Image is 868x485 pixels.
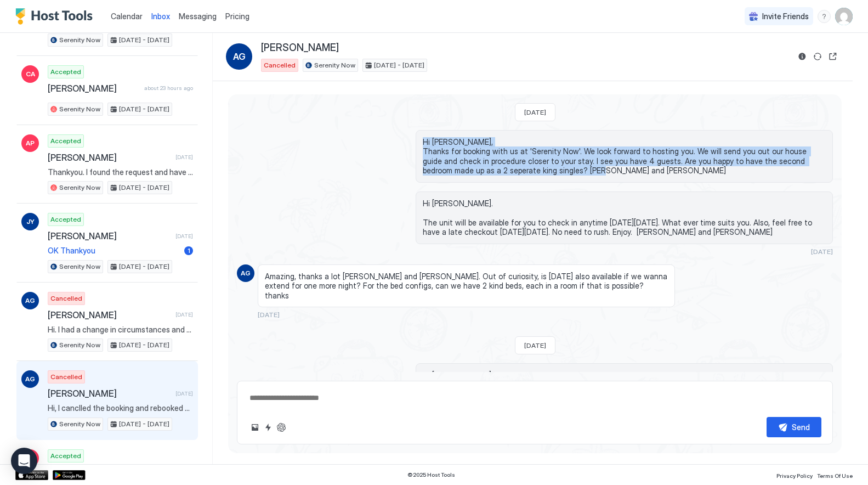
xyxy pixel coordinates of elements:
span: about 23 hours ago [144,84,193,92]
span: Serenity Now [59,262,100,272]
span: [PERSON_NAME] [48,230,171,241]
a: Messaging [179,10,217,22]
span: Thankyou. I found the request and have accepted. It is all locked in. [PERSON_NAME] [48,167,193,177]
span: Hi. I had a change in circumstances and had to cancel on booking. Thanks for checking [48,325,193,335]
span: [DATE] [258,311,280,319]
span: Inbox [151,12,170,21]
span: © 2025 Host Tools [407,471,455,478]
span: Invite Friends [762,12,809,21]
span: Accepted [50,136,81,146]
span: Messaging [179,12,217,21]
a: Privacy Policy [776,469,813,481]
span: [DATE] [175,154,193,161]
span: Serenity Now [314,60,355,70]
span: Accepted [50,67,81,77]
div: menu [818,10,831,23]
span: [DATE] [524,341,546,349]
span: Serenity Now [59,419,100,429]
span: [DATE] [175,233,193,240]
div: User profile [835,8,853,25]
span: Cancelled [50,372,82,382]
span: [DATE] [175,390,193,397]
span: AG [25,296,35,306]
span: Serenity Now [59,340,100,350]
span: CA [26,69,35,79]
span: Privacy Policy [776,472,813,479]
span: [DATE] - [DATE] [119,340,169,350]
span: Terms Of Use [817,472,853,479]
a: Inbox [151,10,170,22]
span: Serenity Now [59,35,100,45]
button: Reservation information [796,50,809,63]
button: Sync reservation [811,50,824,63]
button: Open reservation [826,50,839,63]
span: Pricing [225,12,249,21]
a: Google Play Store [53,470,86,480]
span: [DATE] - [DATE] [119,104,169,114]
span: AG [25,374,35,384]
div: Open Intercom Messenger [11,448,37,474]
span: [DATE] [811,247,833,256]
span: [DATE] - [DATE] [119,419,169,429]
span: AG [241,268,251,278]
span: Hi [PERSON_NAME], Thanks for booking with us at 'Serenity Now'. We look forward to hosting you. W... [423,137,826,176]
span: Cancelled [264,60,296,70]
span: Cancelled [50,294,82,303]
a: Terms Of Use [817,469,853,481]
span: [DATE] [175,311,193,318]
span: Hi [PERSON_NAME]. We can configure 2 x King beds in both rooms. [DATE] is available at this prese... [423,370,826,419]
span: Serenity Now [59,104,100,114]
a: Host Tools Logo [15,8,98,25]
span: [DATE] [524,108,546,116]
span: Hi, I canclled the booking and rebooked again.. hope that went in smoothly :) ? can we still get ... [48,403,193,413]
span: [PERSON_NAME] [48,388,171,399]
span: Accepted [50,215,81,224]
span: [PERSON_NAME] [48,83,140,94]
a: Calendar [111,10,143,22]
span: [DATE] - [DATE] [119,262,169,272]
span: Amazing, thanks a lot [PERSON_NAME] and [PERSON_NAME]. Out of curiosity, is [DATE] also available... [265,272,668,301]
span: [DATE] - [DATE] [374,60,424,70]
span: [PERSON_NAME] [48,152,171,163]
span: AP [26,138,35,148]
span: [DATE] - [DATE] [119,35,169,45]
span: JY [26,217,35,227]
span: [PERSON_NAME] [261,42,339,54]
button: Send [767,417,821,437]
span: [PERSON_NAME] [48,309,171,320]
span: AG [233,50,246,63]
span: OK Thankyou [48,246,180,256]
span: Serenity Now [59,183,100,193]
span: 1 [188,246,190,255]
button: ChatGPT Auto Reply [275,421,288,434]
span: Hi [PERSON_NAME]. The unit will be available for you to check in anytime [DATE][DATE]. What ever ... [423,199,826,237]
span: Accepted [50,451,81,461]
span: [DATE] - [DATE] [119,183,169,193]
span: Calendar [111,12,143,21]
a: App Store [15,470,48,480]
div: Send [792,421,810,433]
button: Upload image [248,421,262,434]
button: Quick reply [262,421,275,434]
